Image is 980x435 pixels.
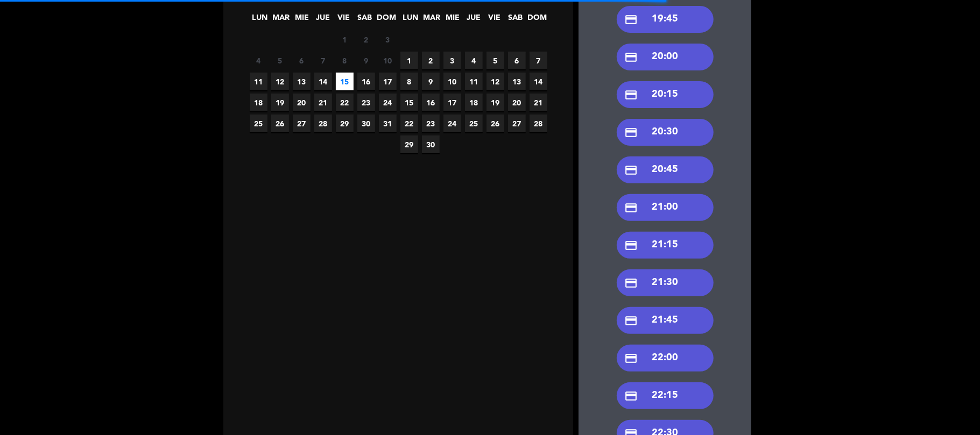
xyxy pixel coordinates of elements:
span: 29 [336,115,354,132]
span: 12 [271,73,289,90]
span: LUN [251,11,269,29]
span: MIE [293,11,311,29]
span: 2 [357,31,375,48]
div: 20:15 [617,81,714,108]
span: 24 [379,94,397,111]
span: MAR [272,11,290,29]
span: 10 [443,73,461,90]
span: 7 [530,52,547,69]
span: 10 [379,52,397,69]
i: credit_card [625,88,638,102]
i: credit_card [625,201,638,215]
span: 6 [508,52,526,69]
span: 3 [379,31,397,48]
div: 20:00 [617,44,714,70]
i: credit_card [625,13,638,26]
span: 30 [357,115,375,132]
span: DOM [377,11,395,29]
div: 22:00 [617,345,714,372]
span: 2 [422,52,440,69]
span: 22 [400,115,418,132]
span: 21 [530,94,547,111]
i: credit_card [625,51,638,64]
span: 16 [357,73,375,90]
span: 4 [465,52,483,69]
span: SAB [356,11,374,29]
span: 25 [250,115,267,132]
span: MIE [444,11,462,29]
span: 23 [422,115,440,132]
span: 5 [487,52,504,69]
span: MAR [423,11,441,29]
span: 26 [487,115,504,132]
span: 14 [314,73,332,90]
i: credit_card [625,276,638,290]
span: 11 [250,73,267,90]
span: 19 [271,94,289,111]
div: 21:30 [617,269,714,296]
span: 15 [336,73,354,90]
span: 28 [314,115,332,132]
span: 25 [465,115,483,132]
i: credit_card [625,126,638,139]
i: credit_card [625,163,638,177]
span: 1 [336,31,354,48]
span: JUE [314,11,332,29]
span: 8 [400,73,418,90]
span: 31 [379,115,397,132]
span: 16 [422,94,440,111]
span: 24 [443,115,461,132]
div: 19:45 [617,6,714,33]
span: 1 [400,52,418,69]
div: 21:00 [617,194,714,221]
span: 21 [314,94,332,111]
span: 15 [400,94,418,111]
span: SAB [507,11,525,29]
span: 18 [250,94,267,111]
span: 26 [271,115,289,132]
span: 20 [293,94,311,111]
span: 14 [530,73,547,90]
span: 8 [336,52,354,69]
span: 30 [422,136,440,153]
span: JUE [465,11,483,29]
i: credit_card [625,239,638,252]
span: 6 [293,52,311,69]
span: VIE [486,11,504,29]
span: 29 [400,136,418,153]
span: 3 [443,52,461,69]
span: 7 [314,52,332,69]
span: 13 [293,73,311,90]
span: 27 [508,115,526,132]
span: 19 [487,94,504,111]
span: 17 [443,94,461,111]
span: 13 [508,73,526,90]
span: 17 [379,73,397,90]
i: credit_card [625,314,638,327]
div: 21:45 [617,307,714,334]
i: credit_card [625,389,638,403]
span: LUN [402,11,420,29]
div: 22:15 [617,382,714,409]
span: 9 [422,73,440,90]
span: 11 [465,73,483,90]
span: 23 [357,94,375,111]
div: 20:30 [617,119,714,146]
span: 5 [271,52,289,69]
span: 20 [508,94,526,111]
i: credit_card [625,352,638,365]
span: 27 [293,115,311,132]
span: 22 [336,94,354,111]
span: 9 [357,52,375,69]
div: 20:45 [617,156,714,183]
span: VIE [335,11,353,29]
span: 12 [487,73,504,90]
div: 21:15 [617,232,714,259]
span: 18 [465,94,483,111]
span: DOM [528,11,546,29]
span: 4 [250,52,267,69]
span: 28 [530,115,547,132]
